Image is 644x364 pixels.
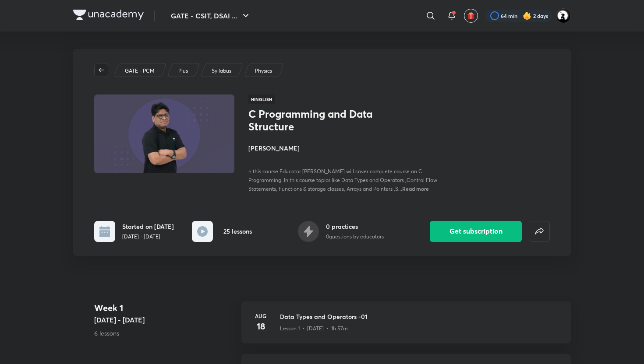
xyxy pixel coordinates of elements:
[248,143,445,153] h4: [PERSON_NAME]
[94,315,234,325] h5: [DATE] - [DATE]
[124,67,156,75] a: GATE - PCM
[177,67,190,75] a: Plus
[93,94,236,174] img: Thumbnail
[122,233,174,241] p: [DATE] - [DATE]
[464,9,478,23] button: avatar
[402,185,429,192] span: Read more
[73,10,144,20] img: Company Logo
[241,301,571,354] a: Aug18Data Types and Operators -01Lesson 1 • [DATE] • 1h 57m
[73,10,144,22] a: Company Logo
[254,67,274,75] a: Physics
[523,11,531,20] img: streak
[326,233,384,241] p: 0 questions by educators
[94,329,234,338] p: 6 lessons
[252,312,269,320] h6: Aug
[210,67,233,75] a: Syllabus
[125,67,155,75] p: GATE - PCM
[223,227,252,236] h6: 25 lessons
[430,221,522,242] button: Get subscription
[467,12,475,20] img: avatar
[212,67,231,75] p: Syllabus
[122,222,174,231] h6: Started on [DATE]
[248,94,275,104] span: Hinglish
[326,222,384,231] h6: 0 practices
[280,325,348,332] p: Lesson 1 • [DATE] • 1h 57m
[166,7,256,24] button: GATE - CSIT, DSAI ...
[252,320,269,333] h4: 18
[255,67,272,75] p: Physics
[178,67,188,75] p: Plus
[94,301,234,315] h4: Week 1
[280,312,560,321] h3: Data Types and Operators -01
[529,221,550,242] button: false
[248,108,392,133] h1: C Programming and Data Structure
[248,168,437,192] span: n this course Educator [PERSON_NAME] will cover complete course on C Programming .In this course ...
[556,8,571,23] img: AMAN SHARMA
